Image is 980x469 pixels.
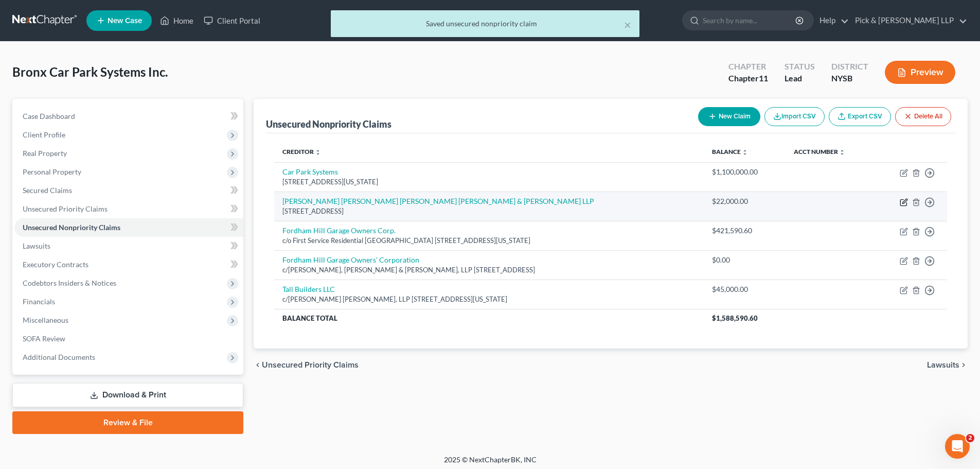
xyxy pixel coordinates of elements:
[959,361,968,369] i: chevron_right
[14,181,243,200] a: Secured Claims
[23,260,88,269] span: Executory Contracts
[23,186,72,195] span: Secured Claims
[282,148,321,155] a: Creditor unfold_more
[712,284,777,294] div: $45,000.00
[728,73,768,84] div: Chapter
[254,361,359,369] button: chevron_left Unsecured Priority Claims
[12,411,243,434] a: Review & File
[712,225,777,236] div: $421,590.60
[282,294,696,304] div: c/[PERSON_NAME] [PERSON_NAME], LLP [STREET_ADDRESS][US_STATE]
[23,241,50,250] span: Lawsuits
[831,73,868,84] div: NYSB
[14,329,243,348] a: SOFA Review
[14,107,243,126] a: Case Dashboard
[698,107,760,126] button: New Claim
[282,236,696,246] div: c/o First Service Residential [GEOGRAPHIC_DATA] [STREET_ADDRESS][US_STATE]
[262,361,359,369] span: Unsecured Priority Claims
[785,73,815,84] div: Lead
[23,149,67,158] span: Real Property
[23,223,120,232] span: Unsecured Nonpriority Claims
[945,434,970,459] iframe: Intercom live chat
[274,309,704,327] th: Balance Total
[282,285,335,293] a: Tall Builders LLC
[885,61,955,84] button: Preview
[266,118,391,130] div: Unsecured Nonpriority Claims
[927,361,959,369] span: Lawsuits
[282,167,338,176] a: Car Park Systems
[785,61,815,73] div: Status
[712,167,777,177] div: $1,100,000.00
[23,279,116,287] span: Codebtors Insiders & Notices
[712,196,777,206] div: $22,000.00
[282,255,419,264] a: Fordham Hill Garage Owners' Corporation
[282,265,696,275] div: c/[PERSON_NAME], [PERSON_NAME] & [PERSON_NAME], LLP [STREET_ADDRESS]
[728,61,768,73] div: Chapter
[624,19,631,31] button: ×
[23,353,95,361] span: Additional Documents
[14,237,243,255] a: Lawsuits
[14,200,243,218] a: Unsecured Priority Claims
[23,130,65,139] span: Client Profile
[23,112,75,120] span: Case Dashboard
[14,255,243,274] a: Executory Contracts
[23,297,55,306] span: Financials
[282,206,696,216] div: [STREET_ADDRESS]
[712,148,748,155] a: Balance unfold_more
[12,64,168,79] span: Bronx Car Park Systems Inc.
[966,434,974,442] span: 2
[712,255,777,265] div: $0.00
[759,73,768,83] span: 11
[831,61,868,73] div: District
[282,177,696,187] div: [STREET_ADDRESS][US_STATE]
[829,107,891,126] a: Export CSV
[23,167,81,176] span: Personal Property
[764,107,825,126] button: Import CSV
[927,361,968,369] button: Lawsuits chevron_right
[794,148,845,155] a: Acct Number unfold_more
[282,226,396,235] a: Fordham Hill Garage Owners Corp.
[895,107,951,126] button: Delete All
[23,334,65,343] span: SOFA Review
[339,19,631,29] div: Saved unsecured nonpriority claim
[742,149,748,155] i: unfold_more
[12,383,243,407] a: Download & Print
[14,218,243,237] a: Unsecured Nonpriority Claims
[712,314,758,322] span: $1,588,590.60
[23,316,68,324] span: Miscellaneous
[839,149,845,155] i: unfold_more
[254,361,262,369] i: chevron_left
[282,197,594,205] a: [PERSON_NAME] [PERSON_NAME] [PERSON_NAME] [PERSON_NAME] & [PERSON_NAME] LLP
[23,204,108,213] span: Unsecured Priority Claims
[315,149,321,155] i: unfold_more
